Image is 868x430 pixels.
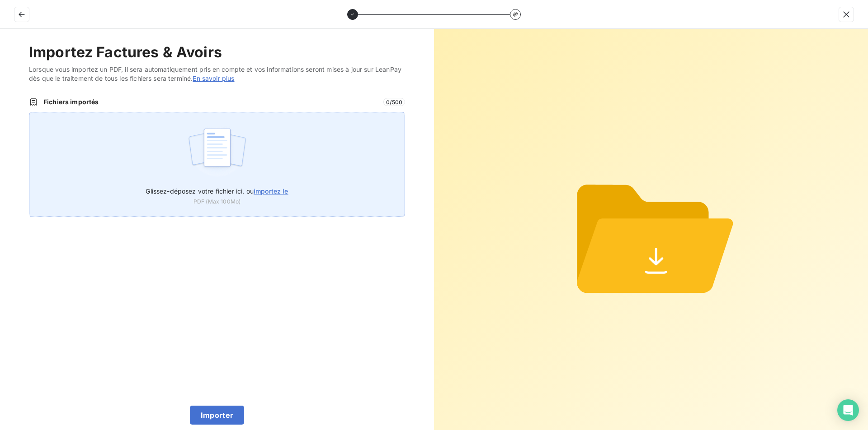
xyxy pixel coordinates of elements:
[29,43,405,61] h2: Importez Factures & Avoirs
[43,97,378,106] span: Fichiers importés
[254,187,288,195] span: importez le
[146,187,288,195] span: Glissez-déposez votre fichier ici, ou
[187,123,247,181] img: illustration
[29,65,405,83] span: Lorsque vous importez un PDF, il sera automatiquement pris en compte et vos informations seront m...
[193,198,241,206] span: PDF (Max 100Mo)
[193,74,234,82] a: En savoir plus
[383,98,405,106] span: 0 / 500
[837,399,859,421] div: Open Intercom Messenger
[190,406,245,425] button: Importer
